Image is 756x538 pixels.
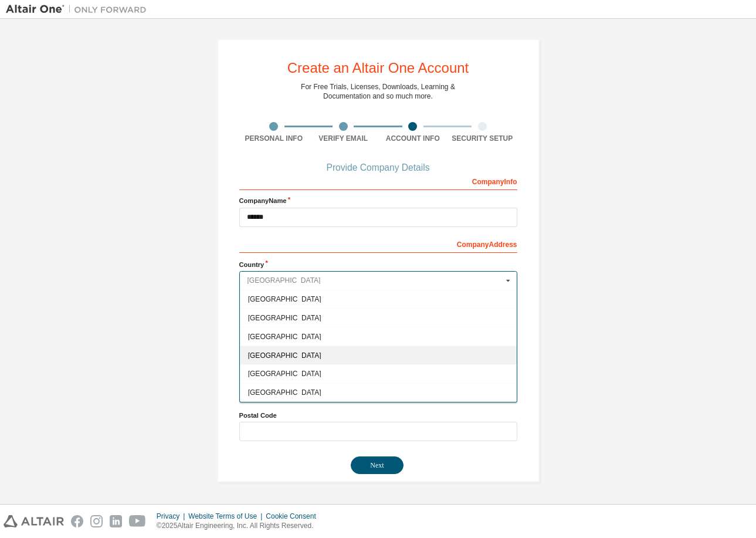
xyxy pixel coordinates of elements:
[239,164,517,171] div: Provide Company Details
[188,512,266,521] div: Website Terms of Use
[157,521,323,531] p: © 2025 Altair Engineering, Inc. All Rights Reserved.
[239,260,517,269] label: Country
[308,134,378,143] div: Verify Email
[287,61,469,75] div: Create an Altair One Account
[248,314,508,322] span: [GEOGRAPHIC_DATA]
[157,512,188,521] div: Privacy
[248,351,508,358] span: [GEOGRAPHIC_DATA]
[6,4,152,15] img: Altair One
[110,515,122,527] img: linkedin.svg
[248,333,508,340] span: [GEOGRAPHIC_DATA]
[378,134,448,143] div: Account Info
[90,515,103,527] img: instagram.svg
[239,134,309,143] div: Personal Info
[239,196,517,205] label: Company Name
[239,171,517,190] div: Company Info
[448,134,517,143] div: Security Setup
[301,82,455,101] div: For Free Trials, Licenses, Downloads, Learning & Documentation and so much more.
[239,234,517,253] div: Company Address
[239,411,517,420] label: Postal Code
[351,456,404,474] button: Next
[248,389,508,396] span: [GEOGRAPHIC_DATA]
[129,515,146,527] img: youtube.svg
[248,296,508,303] span: [GEOGRAPHIC_DATA]
[248,370,508,377] span: [GEOGRAPHIC_DATA]
[266,512,323,521] div: Cookie Consent
[4,515,64,527] img: altair_logo.svg
[71,515,83,527] img: facebook.svg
